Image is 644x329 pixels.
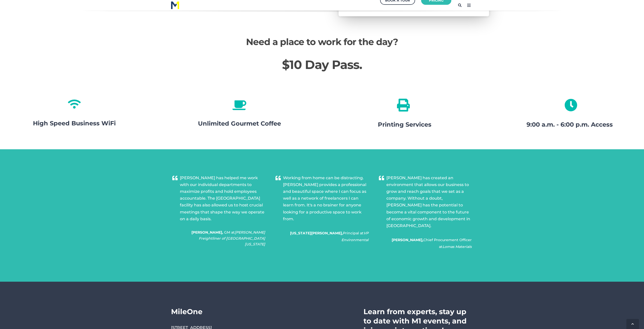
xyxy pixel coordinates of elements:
h3: 9:00 a.m. - 6:00 p.m. Access [495,121,644,129]
span: Chief Procurement Officer at [392,238,472,249]
span: [PERSON_NAME] has created an environment that allows our business to grow and reach goals that we... [386,175,470,228]
h3: Printing Services [330,121,479,129]
span: Principal at [290,231,369,242]
h3: Unlimited Gourmet Coffee [165,120,314,128]
em: [PERSON_NAME] Freightliner of [GEOGRAPHIC_DATA][US_STATE] [199,230,265,247]
h3: MileOne [171,307,241,316]
strong: [PERSON_NAME], [392,238,423,242]
em: VP Environmental [341,231,369,242]
strong: [US_STATE][PERSON_NAME], [290,231,343,235]
span: Need a place to work for the day? [246,36,398,47]
span: GM at [224,230,235,235]
span: Working from home can be distracting. [PERSON_NAME] provides a professional and beautiful space w... [283,175,366,221]
em: Lomas Materials [442,244,472,249]
span: [PERSON_NAME] has helped me work with our individual departments to maximize profits and hold emp... [180,175,264,221]
img: M1 Logo - Blue Letters - for Light Backgrounds-2 [171,2,179,9]
span: $10 Day Pass. [282,57,362,72]
strong: [PERSON_NAME], [191,230,224,235]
